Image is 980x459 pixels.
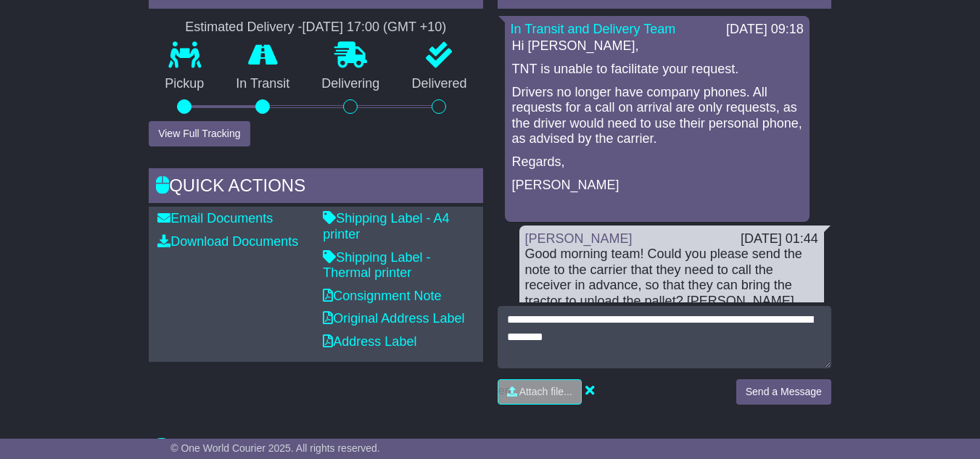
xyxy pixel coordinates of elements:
[170,442,380,454] span: © One World Courier 2025. All rights reserved.
[395,76,482,92] p: Delivered
[512,178,802,194] p: [PERSON_NAME]
[511,22,676,36] a: In Transit and Delivery Team
[157,211,273,226] a: Email Documents
[305,76,395,92] p: Delivering
[220,76,305,92] p: In Transit
[323,250,430,281] a: Shipping Label - Thermal printer
[149,76,220,92] p: Pickup
[525,231,633,246] a: [PERSON_NAME]
[323,334,416,349] a: Address Label
[157,234,298,249] a: Download Documents
[741,231,818,247] div: [DATE] 01:44
[302,20,446,36] div: [DATE] 17:00 (GMT +10)
[149,20,482,36] div: Estimated Delivery -
[323,289,441,303] a: Consignment Note
[726,22,804,38] div: [DATE] 09:18
[525,247,818,387] div: Good morning team! Could you please send the note to the carrier that they need to call the recei...
[512,38,802,54] p: Hi [PERSON_NAME],
[736,379,831,405] button: Send a Message
[323,311,464,326] a: Original Address Label
[512,85,802,147] p: Drivers no longer have company phones. All requests for a call on arrival are only requests, as t...
[512,62,802,78] p: TNT is unable to facilitate your request.
[149,168,482,207] div: Quick Actions
[323,211,449,241] a: Shipping Label - A4 printer
[512,154,802,170] p: Regards,
[149,121,250,146] button: View Full Tracking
